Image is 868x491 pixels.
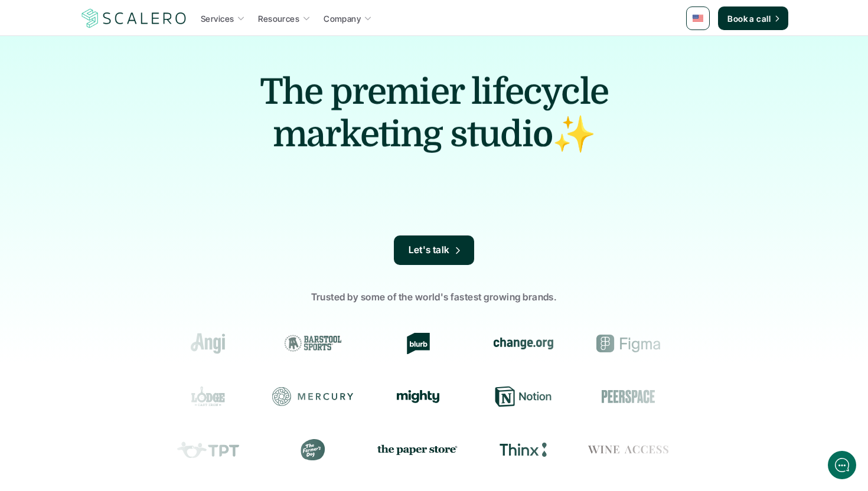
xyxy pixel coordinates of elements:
img: Scalero company logotype [80,7,188,30]
p: Let's talk [409,243,450,258]
p: From strategy to execution, we bring deep expertise in top lifecycle marketing platforms—[DOMAIN_... [242,162,626,230]
p: Resources [258,12,299,25]
a: Scalero company logotype [80,8,188,29]
a: Let's talk [394,235,474,265]
p: Company [324,12,361,25]
p: Book a call [727,12,771,25]
button: New conversation [18,156,218,180]
iframe: gist-messenger-bubble-iframe [828,451,856,479]
span: We run on Gist [99,413,149,420]
h1: The premier lifecycle marketing studio✨ [227,71,641,156]
a: Book a call [718,6,788,30]
span: New conversation [76,163,142,173]
h2: Let us know if we can help with lifecycle marketing. [18,78,218,135]
p: Services [201,12,234,25]
h1: Hi! Welcome to [GEOGRAPHIC_DATA]. [18,57,218,76]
